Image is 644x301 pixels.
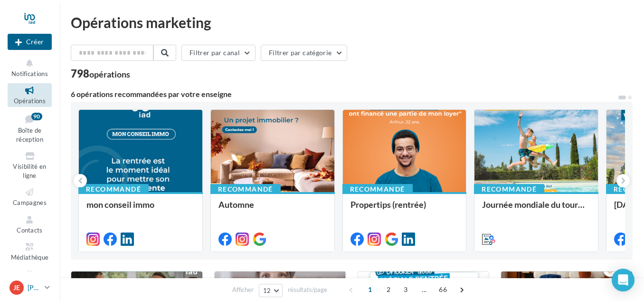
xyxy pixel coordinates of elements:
span: Contacts [17,226,43,234]
p: [PERSON_NAME] et [PERSON_NAME] [28,283,41,292]
div: Recommandé [474,184,544,194]
span: Opérations [14,97,46,105]
span: Visibilité en ligne [13,163,46,179]
div: 798 [71,68,130,79]
div: Automne [218,200,327,219]
span: Médiathèque [11,253,49,261]
div: Propertips (rentrée) [350,200,459,219]
span: 66 [435,282,451,297]
div: Journée mondiale du tourisme [482,200,590,219]
button: Notifications [8,56,52,79]
a: Boîte de réception90 [8,111,52,146]
span: résultats/page [288,285,327,294]
a: Campagnes [8,185,52,208]
div: Recommandé [210,184,281,194]
a: Visibilité en ligne [8,149,52,181]
div: 6 opérations recommandées par votre enseigne [71,90,617,98]
span: 3 [398,282,413,297]
a: Calendrier [8,267,52,291]
div: Open Intercom Messenger [612,269,635,291]
span: Notifications [11,70,48,78]
a: Je [PERSON_NAME] et [PERSON_NAME] [8,279,52,297]
button: Filtrer par catégorie [261,45,347,61]
a: Opérations [8,83,52,107]
button: Créer [8,34,52,50]
div: Opérations marketing [71,15,633,29]
span: 2 [381,282,396,297]
a: Médiathèque [8,240,52,263]
div: Recommandé [342,184,413,194]
div: Nouvelle campagne [8,34,52,50]
span: 12 [263,287,271,294]
div: opérations [89,70,130,78]
span: ... [417,282,432,297]
button: 12 [259,284,283,297]
span: 1 [362,282,378,297]
span: Boîte de réception [16,126,43,143]
button: Filtrer par canal [181,45,256,61]
span: Afficher [232,285,254,294]
div: Recommandé [78,184,149,194]
div: 90 [31,113,42,120]
a: Contacts [8,213,52,236]
div: mon conseil immo [86,200,195,219]
span: Je [13,283,20,292]
span: Campagnes [13,199,47,206]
